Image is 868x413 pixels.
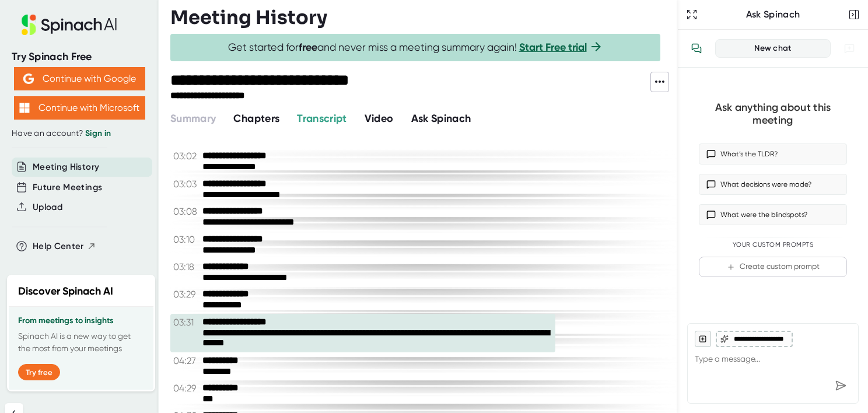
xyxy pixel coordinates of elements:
[411,112,471,125] span: Ask Spinach
[685,37,708,60] button: View conversation history
[170,112,216,125] span: Summary
[173,261,199,272] span: 03:18
[170,111,216,127] button: Summary
[699,101,847,127] div: Ask anything about this meeting
[173,317,199,328] span: 03:31
[18,283,113,299] h2: Discover Spinach AI
[365,111,394,127] button: Video
[699,257,847,277] button: Create custom prompt
[173,206,199,217] span: 03:08
[519,41,587,54] a: Start Free trial
[723,43,823,54] div: New chat
[33,240,84,253] span: Help Center
[699,174,847,195] button: What decisions were made?
[12,50,147,64] div: Try Spinach Free
[170,6,327,29] h3: Meeting History
[33,240,96,253] button: Help Center
[830,375,851,396] div: Send message
[18,330,144,355] p: Spinach AI is a new way to get the most from your meetings
[18,316,144,325] h3: From meetings to insights
[33,201,62,214] button: Upload
[411,111,471,127] button: Ask Spinach
[233,112,279,125] span: Chapters
[233,111,279,127] button: Chapters
[173,355,199,366] span: 04:27
[33,160,99,174] button: Meeting History
[33,181,102,194] button: Future Meetings
[846,6,862,23] button: Close conversation sidebar
[173,178,199,190] span: 03:03
[699,241,847,249] div: Your Custom Prompts
[173,150,199,162] span: 03:02
[297,111,347,127] button: Transcript
[684,6,700,23] button: Expand to Ask Spinach page
[699,143,847,164] button: What’s the TLDR?
[299,41,317,54] b: free
[14,96,145,120] button: Continue with Microsoft
[297,112,347,125] span: Transcript
[173,383,199,394] span: 04:29
[365,112,394,125] span: Video
[18,364,60,380] button: Try free
[14,67,145,90] button: Continue with Google
[228,41,603,54] span: Get started for and never miss a meeting summary again!
[173,289,199,300] span: 03:29
[173,234,199,245] span: 03:10
[12,128,147,139] div: Have an account?
[699,204,847,225] button: What were the blindspots?
[85,128,111,138] a: Sign in
[700,9,846,20] div: Ask Spinach
[23,73,34,84] img: Aehbyd4JwY73AAAAAElFTkSuQmCC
